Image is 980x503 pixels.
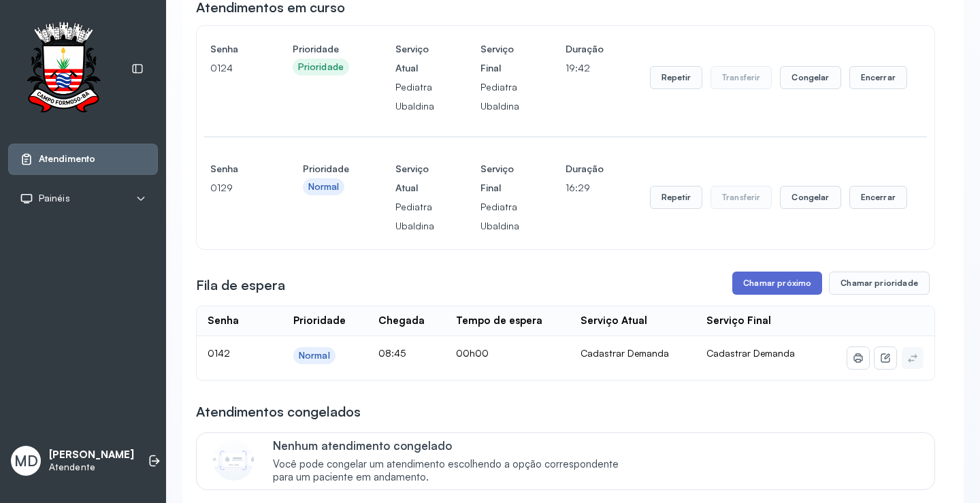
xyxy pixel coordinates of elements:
[650,66,702,89] button: Repetir
[210,159,257,178] h4: Senha
[308,181,340,193] div: Normal
[566,39,604,59] h4: Duração
[293,39,349,59] h4: Prioridade
[849,66,907,89] button: Encerrar
[566,59,604,78] p: 19:42
[49,461,134,473] p: Atendente
[650,186,702,209] button: Repetir
[20,152,146,166] a: Atendimento
[780,66,840,89] button: Congelar
[299,350,330,361] div: Normal
[378,314,425,327] div: Chegada
[395,78,434,116] p: Pediatra Ubaldina
[196,402,361,421] h3: Atendimentos congelados
[378,347,406,359] span: 08:45
[480,197,519,236] p: Pediatra Ubaldina
[210,178,257,197] p: 0129
[298,61,344,73] div: Prioridade
[829,272,930,295] button: Chamar prioridade
[710,66,772,89] button: Transferir
[303,159,349,178] h4: Prioridade
[480,159,519,197] h4: Serviço Final
[480,39,519,78] h4: Serviço Final
[14,22,112,116] img: Logotipo do estabelecimento
[849,186,907,209] button: Encerrar
[39,153,95,165] span: Atendimento
[780,186,840,209] button: Congelar
[273,438,633,453] p: Nenhum atendimento congelado
[395,39,434,78] h4: Serviço Atual
[706,314,771,327] div: Serviço Final
[706,347,795,359] span: Cadastrar Demanda
[566,178,604,197] p: 16:29
[273,458,633,484] span: Você pode congelar um atendimento escolhendo a opção correspondente para um paciente em andamento.
[732,272,822,295] button: Chamar próximo
[208,347,230,359] span: 0142
[210,59,246,78] p: 0124
[581,347,685,359] div: Cadastrar Demanda
[395,159,434,197] h4: Serviço Atual
[581,314,647,327] div: Serviço Atual
[456,347,489,359] span: 00h00
[395,197,434,236] p: Pediatra Ubaldina
[39,193,70,204] span: Painéis
[208,314,239,327] div: Senha
[710,186,772,209] button: Transferir
[456,314,542,327] div: Tempo de espera
[49,449,134,461] p: [PERSON_NAME]
[293,314,346,327] div: Prioridade
[480,78,519,116] p: Pediatra Ubaldina
[210,39,246,59] h4: Senha
[196,276,285,295] h3: Fila de espera
[566,159,604,178] h4: Duração
[213,440,254,481] img: Imagem de CalloutCard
